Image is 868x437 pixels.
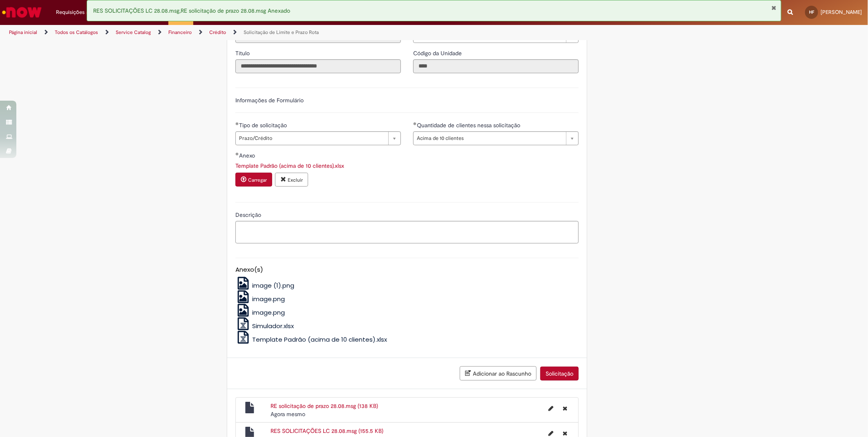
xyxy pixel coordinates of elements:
[239,122,289,129] span: Tipo de solicitação
[235,211,263,218] span: Descrição
[271,410,305,418] time: 29/08/2025 13:53:23
[809,9,814,15] span: HF
[239,152,257,159] span: Anexo
[235,152,239,155] span: Obrigatório Preenchido
[772,5,777,11] button: Fechar Notificação
[252,322,294,330] span: Simulador.xlsx
[1,4,43,20] img: ServiceNow
[417,122,522,129] span: Quantidade de clientes nessa solicitação
[252,335,387,344] span: Template Padrão (acima de 10 clientes).xlsx
[288,177,303,183] small: Excluir
[417,132,562,145] span: Acima de 10 clientes
[56,8,85,16] span: Requisições
[544,402,558,415] button: Editar nome de arquivo RE solicitação de prazo 28.08.msg
[235,173,272,187] button: Carregar anexo de Anexo Required
[252,295,285,303] span: image.png
[235,266,579,273] h5: Anexo(s)
[271,410,305,418] span: Agora mesmo
[235,335,387,344] a: Template Padrão (acima de 10 clientes).xlsx
[168,29,192,36] a: Financeiro
[271,427,383,435] a: RES SOLICITAÇÕES LC 28.08.msg (155.5 KB)
[6,25,573,40] ul: Trilhas de página
[235,295,285,303] a: image.png
[252,281,294,290] span: image (1).png
[55,29,98,36] a: Todos os Catálogos
[116,29,151,36] a: Service Catalog
[252,308,285,317] span: image.png
[558,402,572,415] button: Excluir RE solicitação de prazo 28.08.msg
[235,221,579,243] textarea: Descrição
[235,162,344,169] a: Download de Template Padrão (acima de 10 clientes).xlsx
[235,97,304,104] label: Informações de Formulário
[235,281,295,290] a: image (1).png
[460,366,537,381] button: Adicionar ao Rascunho
[235,308,285,317] a: image.png
[93,7,290,14] span: RES SOLICITAÇÕES LC 28.08.msg,RE solicitação de prazo 28.08.msg Anexado
[239,132,384,145] span: Prazo/Crédito
[540,367,579,381] button: Solicitação
[235,322,294,330] a: Simulador.xlsx
[275,173,308,187] button: Excluir anexo Template Padrão (acima de 10 clientes).xlsx
[413,59,579,73] input: Código da Unidade
[248,177,267,183] small: Carregar
[235,59,401,73] input: Título
[413,122,417,125] span: Obrigatório Preenchido
[413,49,463,57] label: Somente leitura - Código da Unidade
[244,29,319,36] a: Solicitação de Limite e Prazo Rota
[271,402,378,410] a: RE solicitação de prazo 28.08.msg (138 KB)
[821,9,862,16] span: [PERSON_NAME]
[9,29,37,36] a: Página inicial
[209,29,226,36] a: Crédito
[235,122,239,125] span: Obrigatório Preenchido
[235,49,251,57] label: Somente leitura - Título
[86,9,93,16] span: 2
